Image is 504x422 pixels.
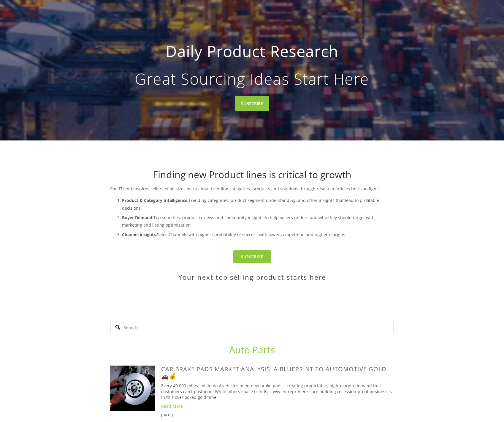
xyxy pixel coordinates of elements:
[110,366,155,411] img: Car Brake Pads Market Analysis: A Blueprint to Automotive Gold 🚗💰
[161,383,394,400] p: Every 40,000 miles, millions of vehicles need new brake pads—creating predictable, high-margin de...
[161,412,173,418] time: [DATE]
[120,71,384,86] p: Great Sourcing Ideas Start Here
[122,231,394,238] p: Sales Channels with highest probability of success with lower competition and higher margins
[161,403,394,409] a: Read More →
[110,169,394,180] h1: Finding new Product lines is critical to growth
[110,366,161,411] a: Car Brake Pads Market Analysis: A Blueprint to Automotive Gold 🚗💰
[110,273,394,281] h2: Your next top selling product starts here
[110,321,394,334] input: Search
[122,232,157,237] strong: Channel insights:
[122,197,394,211] p: Trending categories, product segment understanding, and other insights that lead to profitable de...
[122,197,188,203] strong: Product & Category Intelligence:
[120,37,384,65] strong: Daily Product Research
[233,250,271,263] a: Subscribe
[122,215,153,220] strong: Buyer Demand:
[235,96,269,111] a: SUBSCRIBE
[229,343,275,356] a: Auto Parts
[161,365,386,380] a: Car Brake Pads Market Analysis: A Blueprint to Automotive Gold 🚗💰
[122,214,394,229] p: Top searches, product reviews and community insights to help sellers understand who they should t...
[110,185,394,192] p: ShelfTrend inspires sellers of all sizes learn about trending categories, products and solutions ...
